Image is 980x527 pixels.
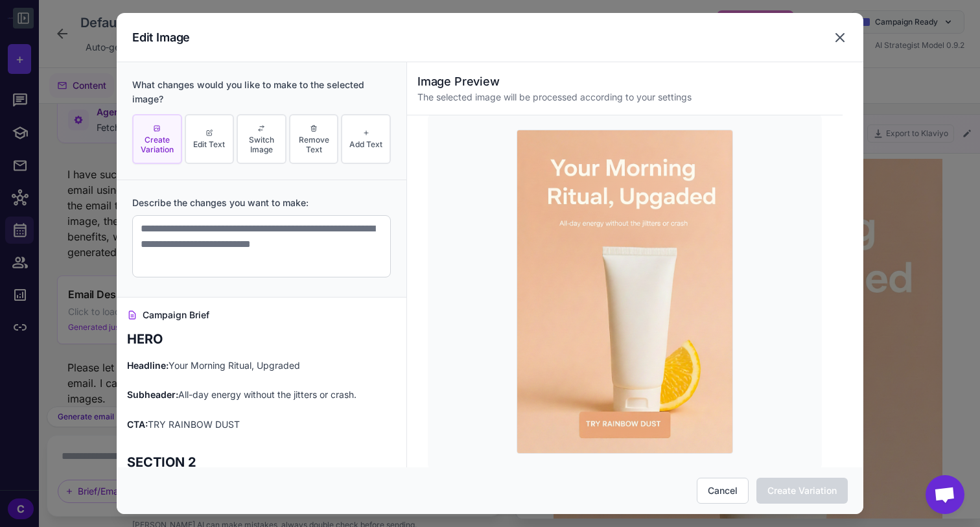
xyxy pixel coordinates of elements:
div: Open chat [926,475,964,514]
span: Create Variation [136,135,178,154]
p: Your Morning Ritual, Upgraded All-day energy without the jitters or crash. TRY RAINBOW DUST [127,358,396,432]
span: Edit Text [193,139,225,149]
strong: CTA: [127,419,148,430]
span: Switch Image [240,135,283,154]
button: Switch Image [237,114,286,164]
button: Edit Text [185,114,235,164]
button: Cancel [697,478,749,504]
span: Remove Text [293,135,335,154]
div: What changes would you like to make to the selected image? [132,78,391,106]
button: Create Variation [756,478,848,504]
img: A minimalist composition featuring a white tube of cream positioned alongside a slice of orange o... [517,130,733,454]
strong: Subheader: [127,389,178,400]
strong: Headline: [127,360,169,371]
h4: Campaign Brief [127,308,396,322]
button: Add Text [341,114,391,164]
h2: SECTION 2 [127,453,396,471]
p: The selected image will be processed according to your settings [417,90,832,104]
button: Remove Text [289,114,339,164]
span: Add Text [349,139,382,149]
label: Describe the changes you want to make: [132,196,391,210]
h2: HERO [127,330,396,348]
button: Create Variation [132,114,182,164]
